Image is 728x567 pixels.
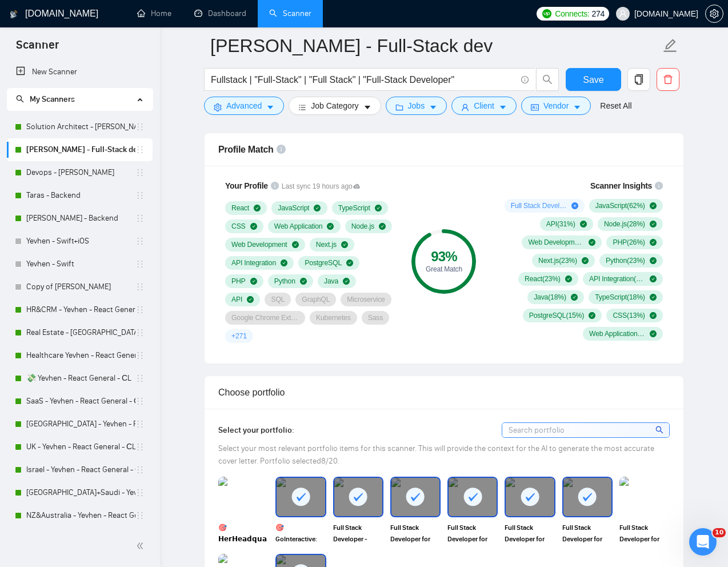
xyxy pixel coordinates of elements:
[650,312,657,319] span: check-circle
[338,203,370,213] span: TypeScript
[214,103,222,111] span: setting
[689,528,717,556] iframe: Intercom live chat
[655,182,663,190] span: info-circle
[7,161,153,184] li: Devops - Kostya Zgara
[7,321,153,344] li: Real Estate - Yevhen - React General - СL
[650,330,657,337] span: check-circle
[135,259,145,269] span: holder
[218,376,670,409] div: Choose portfolio
[7,413,153,436] li: Switzerland - Yevhen - React General - СL
[595,293,645,302] span: TypeScript ( 18 %)
[26,458,135,481] a: Israel - Yevhen - React General - СL
[231,313,299,322] span: Google Chrome Extension
[411,266,476,273] div: Great Match
[226,99,262,112] span: Advanced
[589,274,645,283] span: API Integration ( 18 %)
[26,184,135,207] a: Taras - Backend
[247,296,254,303] span: check-circle
[274,277,295,286] span: Python
[390,522,441,545] span: Full Stack Developer for medical data platform AllClinics
[278,203,309,213] span: JavaScript
[135,191,145,200] span: holder
[26,344,135,367] a: Healthcare Yevhen - React General - СL
[135,374,145,383] span: holder
[194,9,246,18] a: dashboardDashboard
[368,313,383,322] span: Sass
[386,97,447,115] button: folderJobscaret-down
[26,115,135,138] a: Solution Architect - [PERSON_NAME]
[7,344,153,367] li: Healthcare Yevhen - React General - СL
[411,250,476,263] div: 93 %
[619,477,670,517] img: portfolio thumbnail image
[502,423,669,437] input: Search portfolio
[619,10,627,18] span: user
[275,522,326,545] span: 🎯 GoInteractive: Streamlining Client Scheduling
[657,74,679,85] span: delete
[595,201,645,210] span: JavaScript ( 62 %)
[135,442,145,452] span: holder
[543,99,569,112] span: Vendor
[528,238,584,247] span: Web Development ( 28 %)
[7,207,153,230] li: Ihor - Backend
[650,202,657,209] span: check-circle
[26,161,135,184] a: Devops - [PERSON_NAME]
[333,522,383,545] span: Full Stack Developer - Node.js/React.js for the SmarterContact app
[298,103,306,111] span: bars
[250,278,257,285] span: check-circle
[231,258,276,267] span: API Integration
[305,258,342,267] span: PostgreSQL
[135,122,145,131] span: holder
[16,95,24,103] span: search
[231,277,246,286] span: PHP
[225,181,268,190] span: Your Profile
[26,390,135,413] a: SaaS - Yevhen - React General - СL
[281,259,287,266] span: check-circle
[592,7,605,20] span: 274
[231,203,249,213] span: React
[7,230,153,253] li: Yevhen - Swift+iOS
[589,329,645,338] span: Web Application ( 13 %)
[713,528,726,537] span: 10
[231,295,242,304] span: API
[451,97,517,115] button: userClientcaret-down
[589,239,595,246] span: check-circle
[343,278,350,285] span: check-circle
[566,68,621,91] button: Save
[375,205,382,211] span: check-circle
[546,219,575,229] span: API ( 31 %)
[705,9,723,18] a: setting
[302,295,330,304] span: GraphQL
[7,458,153,481] li: Israel - Yevhen - React General - СL
[26,207,135,230] a: [PERSON_NAME] - Backend
[7,253,153,275] li: Yevhen - Swift
[619,522,670,545] span: Full Stack Developer for Welcome Renovation platform
[277,145,286,154] span: info-circle
[650,275,657,282] span: check-circle
[7,390,153,413] li: SaaS - Yevhen - React General - СL
[136,540,147,552] span: double-left
[499,103,507,111] span: caret-down
[447,522,498,545] span: Full Stack Developer for Accounting Software Solo
[7,367,153,390] li: 💸 Yevhen - React General - СL
[135,328,145,337] span: holder
[582,257,589,264] span: check-circle
[271,182,279,190] span: info-circle
[231,240,287,249] span: Web Development
[347,295,385,304] span: Microservice
[282,181,361,192] span: Last sync 19 hours ago
[606,256,645,265] span: Python ( 23 %)
[135,465,145,474] span: holder
[562,522,613,545] span: Full Stack Developer for Recruitment platform StreamTalent
[26,253,135,275] a: Yevhen - Swift
[521,97,591,115] button: idcardVendorcaret-down
[650,294,657,301] span: check-circle
[135,511,145,520] span: holder
[218,522,269,545] span: 🎯 𝗛𝗲𝗿𝗛𝗲𝗮𝗱𝗾𝘂𝗮𝗿𝘁𝗲𝗿𝘀: Empowering Women Entrepreneurs
[16,61,143,83] a: New Scanner
[231,332,247,341] span: + 271
[300,278,307,285] span: check-circle
[529,311,584,320] span: PostgreSQL ( 15 %)
[537,74,558,85] span: search
[650,221,657,227] span: check-circle
[218,477,269,517] img: portfolio thumbnail image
